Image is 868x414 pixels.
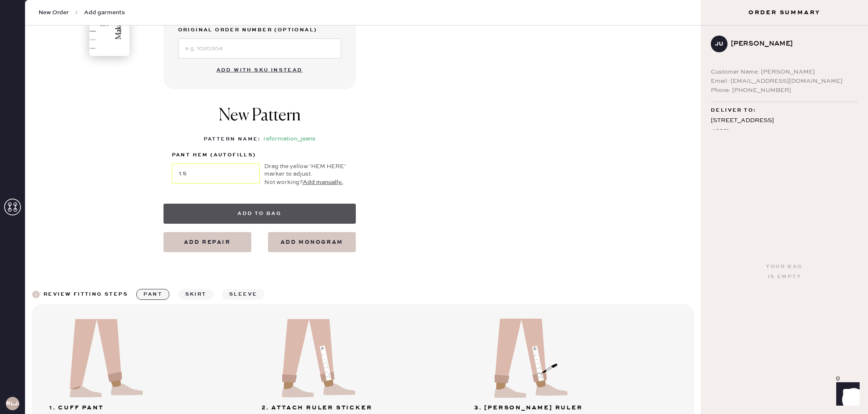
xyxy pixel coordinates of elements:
div: Drag the yellow ‘HEM HERE’ marker to adjust. [264,163,347,178]
span: New Order [38,8,69,17]
img: pant-step2.svg [280,317,355,400]
button: Add to bag [163,204,356,224]
input: e.g. 1020304 [178,38,341,59]
img: pant-step3.svg [493,317,568,400]
span: Add garments [84,8,125,17]
h3: Order Summary [701,8,868,17]
div: 1. Cuff pant [49,404,166,412]
label: pant hem (autofills) [172,150,260,160]
label: Original Order Number (Optional) [178,25,341,35]
div: 2. Attach ruler sticker [262,404,379,412]
span: Deliver to: [711,105,756,115]
div: [STREET_ADDRESS] #2831 La Jolla , CA 92092 [711,115,858,147]
h3: RLJA [6,401,19,406]
img: pant-step1.svg [68,317,143,400]
div: Not working? [264,178,347,187]
div: Your bag is empty [766,262,802,282]
div: Email: [EMAIL_ADDRESS][DOMAIN_NAME] [711,77,858,86]
button: sleeve [222,289,264,300]
button: add monogram [268,232,356,252]
div: Pattern Name : [204,134,261,144]
div: reformation_jeans [263,134,316,144]
button: Add manually. [303,178,343,187]
div: [PERSON_NAME] [731,39,851,49]
button: pant [136,289,169,300]
input: Move the yellow marker! [172,164,260,184]
div: Review fitting steps [43,289,128,299]
h1: New Pattern [219,106,301,134]
div: Phone: [PHONE_NUMBER] [711,86,858,95]
h3: JU [715,41,723,47]
button: Add with SKU instead [212,62,308,79]
button: Add repair [163,232,251,252]
div: Customer Name: [PERSON_NAME] [711,67,858,77]
iframe: Front Chat [828,376,864,412]
button: skirt [178,289,214,300]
